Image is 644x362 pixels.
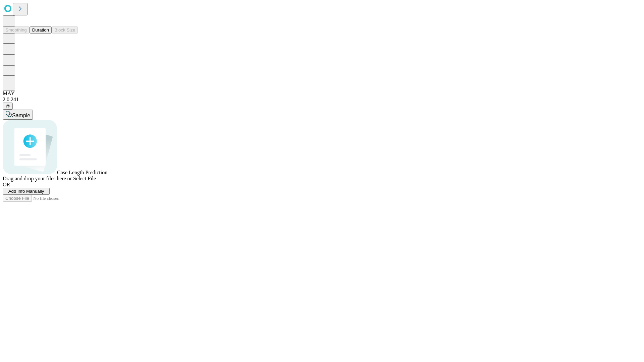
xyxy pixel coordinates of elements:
[3,97,641,103] div: 2.0.241
[8,189,44,194] span: Add Info Manually
[30,26,52,34] button: Duration
[3,110,33,120] button: Sample
[52,26,78,34] button: Block Size
[3,188,50,195] button: Add Info Manually
[3,103,13,110] button: @
[12,113,30,118] span: Sample
[5,104,10,109] span: @
[73,176,96,181] span: Select File
[3,90,641,97] div: MAY
[57,170,107,175] span: Case Length Prediction
[3,176,72,181] span: Drag and drop your files here or
[3,182,10,187] span: OR
[3,26,30,34] button: Smoothing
